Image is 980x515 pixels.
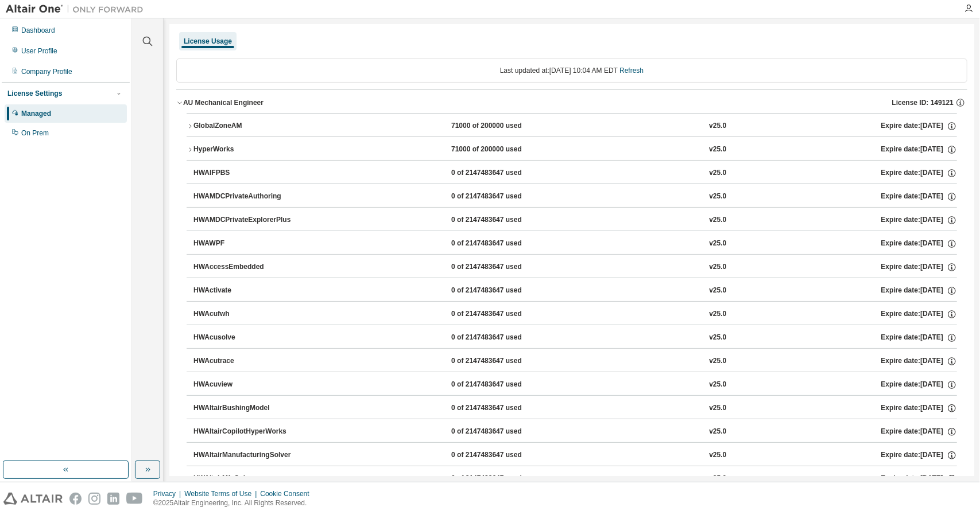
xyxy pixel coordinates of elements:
div: Expire date: [DATE] [881,239,957,249]
div: Expire date: [DATE] [881,145,956,155]
div: HWAMDCPrivateExplorerPlus [193,215,297,225]
button: HWAIFPBS0 of 2147483647 usedv25.0Expire date:[DATE] [193,161,957,186]
div: Expire date: [DATE] [881,380,957,390]
button: AU Mechanical EngineerLicense ID: 149121 [176,90,967,115]
div: Company Profile [21,67,72,76]
div: v25.0 [709,403,726,413]
div: HWAIFPBS [193,168,297,178]
div: 0 of 2147483647 used [451,262,555,272]
div: 0 of 2147483647 used [451,403,555,413]
div: Expire date: [DATE] [881,286,957,296]
div: 0 of 2147483647 used [451,309,555,319]
div: 0 of 2147483647 used [451,450,555,461]
div: Expire date: [DATE] [881,356,957,366]
div: 0 of 2147483647 used [451,239,555,249]
div: 0 of 2147483647 used [451,192,555,202]
img: Altair One [6,3,149,15]
a: Refresh [619,67,644,75]
img: altair_logo.svg [3,493,63,505]
div: 71000 of 200000 used [451,145,555,155]
img: facebook.svg [69,493,82,505]
div: Website Terms of Use [184,489,260,498]
button: GlobalZoneAM71000 of 200000 usedv25.0Expire date:[DATE] [187,114,957,139]
div: 0 of 2147483647 used [451,168,555,178]
div: Expire date: [DATE] [881,427,957,437]
div: v25.0 [709,380,726,390]
div: Expire date: [DATE] [881,450,957,461]
button: HWAcusolve0 of 2147483647 usedv25.0Expire date:[DATE] [193,325,957,350]
button: HWAltairCopilotHyperWorks0 of 2147483647 usedv25.0Expire date:[DATE] [193,419,957,444]
div: Managed [21,109,51,118]
img: linkedin.svg [107,493,119,505]
button: HWAMDCPrivateExplorerPlus0 of 2147483647 usedv25.0Expire date:[DATE] [193,208,957,233]
div: License Usage [184,37,232,46]
div: HWAcutrace [193,356,297,366]
div: 0 of 2147483647 used [451,427,555,437]
div: HWAltairManufacturingSolver [193,450,297,461]
div: HWAcusolve [193,333,297,343]
div: Last updated at: [DATE] 10:04 AM EDT [176,58,967,83]
button: HWAcuview0 of 2147483647 usedv25.0Expire date:[DATE] [193,372,957,397]
div: v25.0 [709,286,726,296]
div: 0 of 2147483647 used [451,380,555,390]
div: Cookie Consent [260,489,316,498]
button: HWAMDCPrivateAuthoring0 of 2147483647 usedv25.0Expire date:[DATE] [193,184,957,209]
div: Expire date: [DATE] [881,121,956,131]
div: Expire date: [DATE] [881,474,957,484]
div: v25.0 [709,192,726,202]
div: HWAccessEmbedded [193,262,297,272]
button: HWAltairManufacturingSolver0 of 2147483647 usedv25.0Expire date:[DATE] [193,443,957,468]
div: Expire date: [DATE] [881,168,957,178]
div: 0 of 2147483647 used [451,286,555,296]
div: v25.0 [709,427,726,437]
div: v25.0 [709,121,726,131]
div: HWAltairBushingModel [193,403,297,413]
div: 71000 of 200000 used [451,121,555,131]
div: Expire date: [DATE] [881,215,957,225]
div: 0 of 2147483647 used [451,356,555,366]
div: On Prem [21,128,49,138]
div: v25.0 [709,356,726,366]
div: License Settings [7,89,62,98]
div: HWAcuview [193,380,297,390]
div: AU Mechanical Engineer [183,98,264,107]
button: HWActivate0 of 2147483647 usedv25.0Expire date:[DATE] [193,278,957,303]
img: instagram.svg [88,493,100,505]
div: Expire date: [DATE] [881,333,957,343]
div: 0 of 2147483647 used [451,474,555,484]
div: v25.0 [709,262,726,272]
button: HWAcufwh0 of 2147483647 usedv25.0Expire date:[DATE] [193,302,957,327]
span: License ID: 149121 [892,98,954,107]
div: Expire date: [DATE] [881,309,957,319]
div: HWActivate [193,286,297,296]
div: Expire date: [DATE] [881,192,957,202]
div: v25.0 [709,215,726,225]
button: HWAcutrace0 of 2147483647 usedv25.0Expire date:[DATE] [193,349,957,374]
div: HWAltairCopilotHyperWorks [193,427,297,437]
button: HWAltairBushingModel0 of 2147483647 usedv25.0Expire date:[DATE] [193,396,957,421]
div: HyperWorks [193,145,297,155]
div: v25.0 [709,474,726,484]
button: HyperWorks71000 of 200000 usedv25.0Expire date:[DATE] [187,137,957,162]
div: User Profile [21,46,57,56]
button: HWAWPF0 of 2147483647 usedv25.0Expire date:[DATE] [193,231,957,256]
button: HWAccessEmbedded0 of 2147483647 usedv25.0Expire date:[DATE] [193,255,957,280]
div: GlobalZoneAM [193,121,297,131]
div: v25.0 [709,333,726,343]
p: © 2025 Altair Engineering, Inc. All Rights Reserved. [153,498,316,508]
div: Expire date: [DATE] [881,403,957,413]
div: v25.0 [709,309,726,319]
div: 0 of 2147483647 used [451,333,555,343]
div: HWAMDCPrivateAuthoring [193,192,297,202]
div: Expire date: [DATE] [881,262,957,272]
div: 0 of 2147483647 used [451,215,555,225]
div: Dashboard [21,26,55,35]
div: v25.0 [709,450,726,461]
button: HWAltairMfgSolver0 of 2147483647 usedv25.0Expire date:[DATE] [193,466,957,491]
div: v25.0 [709,168,726,178]
div: HWAWPF [193,239,297,249]
div: v25.0 [709,145,726,155]
div: Privacy [153,489,184,498]
div: HWAltairMfgSolver [193,474,297,484]
div: v25.0 [709,239,726,249]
